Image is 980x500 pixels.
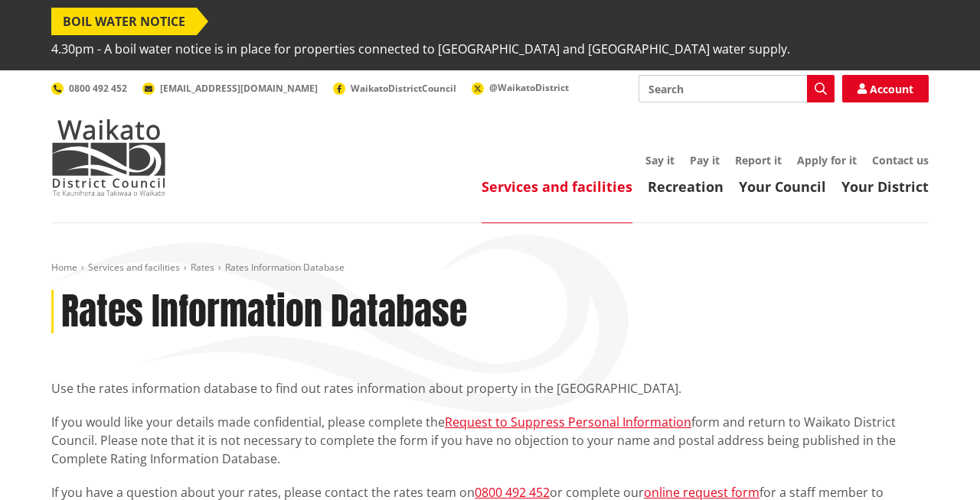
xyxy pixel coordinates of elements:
a: Home [51,261,77,274]
h1: Rates Information Database [61,290,467,334]
a: Pay it [690,153,720,167]
span: Rates Information Database [225,261,345,274]
span: WaikatoDistrictCouncil [351,82,456,95]
a: Account [842,75,929,102]
a: Services and facilities [88,261,180,274]
a: @WaikatoDistrict [472,81,569,94]
a: Contact us [872,153,929,167]
a: Your District [841,177,929,196]
p: If you would like your details made confidential, please complete the form and return to Waikato ... [51,413,929,468]
a: 0800 492 452 [51,82,127,95]
a: Services and facilities [482,177,632,196]
a: WaikatoDistrictCouncil [333,82,456,95]
span: @WaikatoDistrict [489,81,569,94]
a: Apply for it [797,153,857,167]
a: Request to Suppress Personal Information [445,414,691,430]
a: [EMAIL_ADDRESS][DOMAIN_NAME] [142,82,318,95]
img: Waikato District Council - Te Kaunihera aa Takiwaa o Waikato [51,119,166,196]
a: Report it [735,153,782,167]
span: 0800 492 452 [69,82,127,95]
a: Your Council [739,177,826,196]
nav: breadcrumb [51,261,929,274]
a: Rates [191,261,214,274]
span: [EMAIL_ADDRESS][DOMAIN_NAME] [160,82,318,95]
span: BOIL WATER NOTICE [51,8,197,35]
input: Search input [639,75,835,102]
a: Recreation [648,177,724,196]
span: 4.30pm - A boil water notice is in place for properties connected to [GEOGRAPHIC_DATA] and [GEOGR... [51,35,790,63]
p: Use the rates information database to find out rates information about property in the [GEOGRAPHI... [51,379,929,398]
a: Say it [645,153,675,167]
